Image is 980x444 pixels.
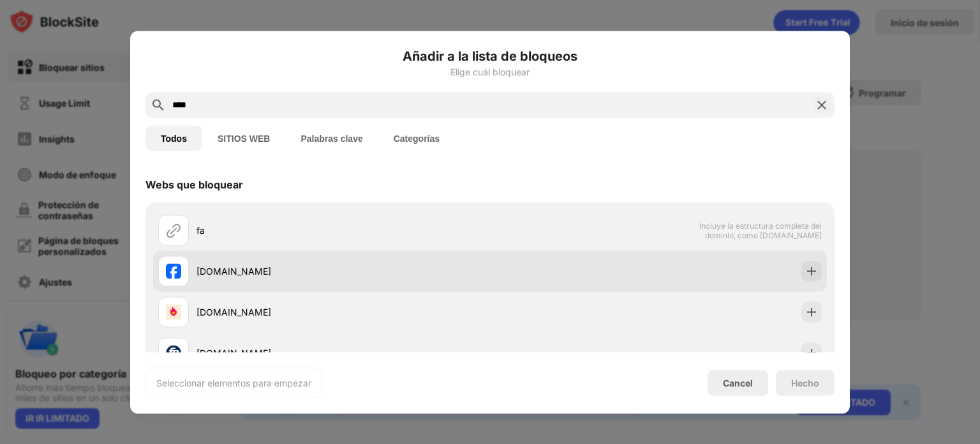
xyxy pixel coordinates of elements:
[145,125,202,151] button: Todos
[166,345,181,360] img: favicons
[197,305,490,319] div: [DOMAIN_NAME]
[690,220,822,240] span: Incluye la estructura completa del dominio, como [DOMAIN_NAME]
[285,125,378,151] button: Palabras clave
[166,222,181,238] img: url.svg
[202,125,285,151] button: SITIOS WEB
[791,378,819,388] div: Hecho
[197,264,490,278] div: [DOMAIN_NAME]
[814,97,829,112] img: search-close
[197,346,490,360] div: [DOMAIN_NAME]
[151,97,166,112] img: search.svg
[145,46,835,65] h6: Añadir a la lista de bloqueos
[723,378,753,388] div: Cancel
[145,178,243,190] div: Webs que bloquear
[197,224,490,237] div: fa
[156,376,311,389] div: Seleccionar elementos para empezar
[145,66,835,77] div: Elige cuál bloquear
[166,263,181,279] img: favicons
[166,304,181,319] img: favicons
[378,125,455,151] button: Categorías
